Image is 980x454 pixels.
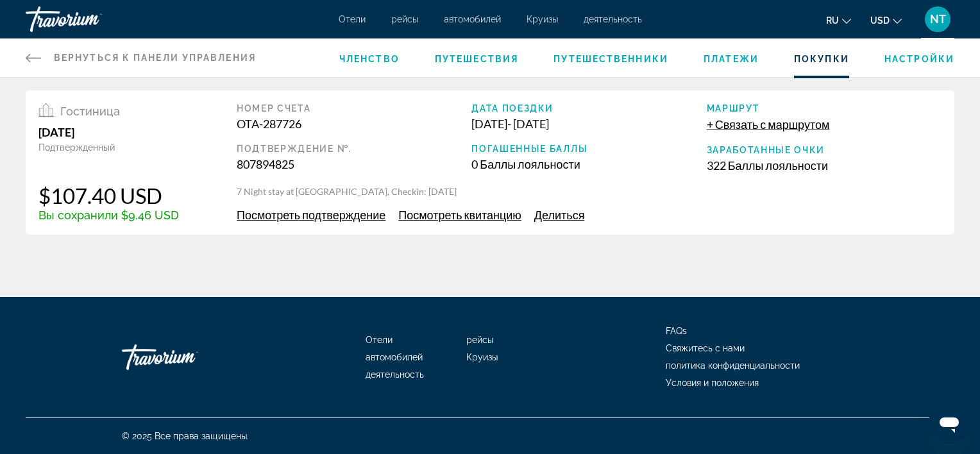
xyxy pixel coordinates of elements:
[237,103,471,113] div: Номер счета
[930,13,946,26] span: NT
[666,326,687,336] a: FAQs
[38,142,179,153] div: Подтвержденный
[707,158,942,172] div: 322 Баллы лояльности
[666,360,800,371] a: политика конфиденциальности
[826,15,839,26] span: ru
[527,14,558,24] a: Круизы
[38,183,179,208] div: $107.40 USD
[471,117,706,131] div: [DATE] - [DATE]
[398,208,521,222] span: Посмотреть квитанцию
[921,6,954,33] button: User Menu
[122,431,249,441] span: © 2025 Все права защищены.
[237,185,942,198] p: 7 Night stay at [GEOGRAPHIC_DATA], Checkin: [DATE]
[929,403,970,444] iframe: Button to launch messaging window
[366,352,423,362] a: автомобилей
[584,14,642,24] a: деятельность
[60,105,120,118] span: Гостиница
[884,54,954,64] a: Настройки
[122,338,250,376] a: Travorium
[237,144,471,154] div: Подтверждение №.
[237,208,385,222] span: Посмотреть подтверждение
[391,14,418,24] a: рейсы
[707,145,942,155] div: Заработанные очки
[237,117,471,131] div: OTA-287726
[666,343,745,353] a: Свяжитесь с нами
[435,54,518,64] a: Путешествия
[471,144,706,154] div: Погашенные баллы
[339,54,400,64] a: Членство
[54,53,256,63] span: Вернуться к панели управления
[870,11,902,29] button: Change currency
[366,335,393,345] a: Отели
[38,208,179,222] div: Вы сохранили $9.46 USD
[707,117,830,131] span: + Связать с маршрутом
[471,103,706,113] div: Дата поездки
[826,11,851,29] button: Change language
[38,125,179,139] div: [DATE]
[794,54,849,64] a: Покупки
[471,157,706,171] div: 0 Баллы лояльности
[707,117,830,132] button: + Связать с маршрутом
[466,335,493,345] a: рейсы
[466,352,498,362] a: Круизы
[666,378,759,388] a: Условия и положения
[704,54,759,64] a: Платежи
[237,157,471,171] div: 807894825
[444,14,501,24] a: автомобилей
[707,103,942,113] div: Маршрут
[26,38,256,77] a: Вернуться к панели управления
[553,54,668,64] a: Путешественники
[366,369,424,380] a: деятельность
[339,14,366,24] a: Отели
[26,3,154,36] a: Travorium
[870,15,890,26] span: USD
[534,208,585,222] span: Делиться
